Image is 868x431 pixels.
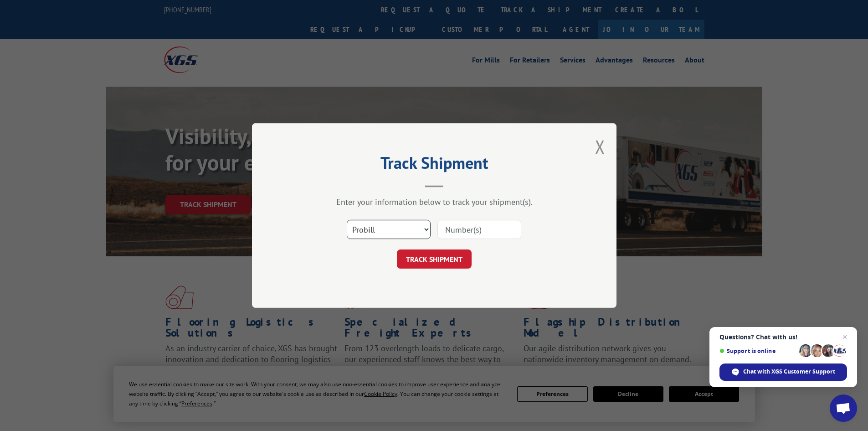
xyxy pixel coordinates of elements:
[719,363,847,381] div: Chat with XGS Customer Support
[298,197,571,207] div: Enter your information below to track your shipment(s).
[830,395,857,422] div: Open chat
[719,333,847,341] span: Questions? Chat with us!
[437,220,521,239] input: Number(s)
[719,348,796,354] span: Support is online
[839,332,850,343] span: Close chat
[298,156,571,174] h2: Track Shipment
[397,249,472,269] button: TRACK SHIPMENT
[743,368,835,376] span: Chat with XGS Customer Support
[595,135,605,159] button: Close modal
